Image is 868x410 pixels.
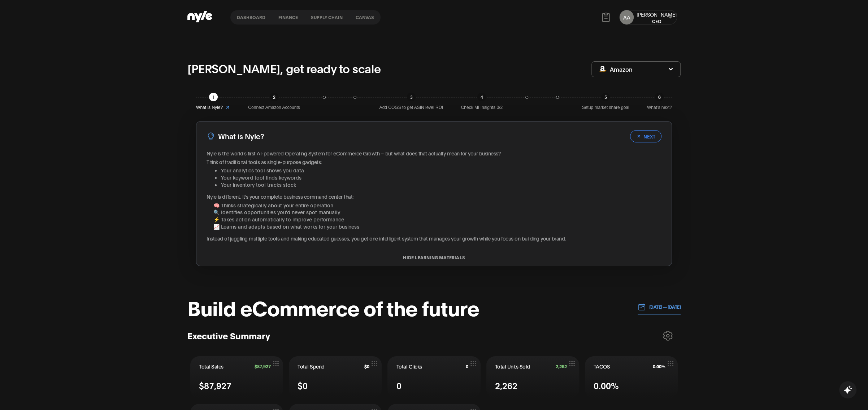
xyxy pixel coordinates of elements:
[190,356,283,398] button: Total Sales$87,927$87,927
[646,304,681,310] p: [DATE] — [DATE]
[221,174,661,181] li: Your keyword tool finds keywords
[486,356,579,398] button: Total Units Sold2,2622,262
[209,93,218,101] div: 1
[601,93,610,101] div: 5
[207,158,661,166] p: Think of traditional tools as single-purpose gadgets:
[187,296,479,318] h1: Build eCommerce of the future
[599,66,606,72] img: Amazon
[289,356,382,398] button: Total Spend$0$0
[364,364,369,369] span: $0
[221,181,661,188] li: Your inventory tool tracks stock
[630,130,661,142] button: NEXT
[495,379,517,392] span: 2,262
[270,93,278,101] div: 2
[304,15,349,20] button: Supply chain
[477,93,486,101] div: 4
[213,202,661,209] li: 🧠 Thinks strategically about your entire operation
[620,10,634,25] button: AA
[647,104,672,111] span: What’s next?
[638,303,646,311] img: 01.01.24 — 07.01.24
[594,379,619,392] span: 0.00%
[379,104,443,111] span: Add COGS to get ASIN level ROI
[637,11,677,24] button: [PERSON_NAME]CEO
[207,150,661,157] p: Nyle is the world's first AI-powered Operating System for eCommerce Growth – but what does that a...
[298,363,325,370] span: Total Spend
[349,15,381,20] button: Canvas
[653,364,665,369] span: 0.00%
[466,364,468,369] span: 0
[248,104,300,111] span: Connect Amazon Accounts
[221,167,661,174] li: Your analytics tool shows you data
[213,208,661,216] li: 🔍 Identifies opportunities you'd never spot manually
[387,356,480,398] button: Total Clicks00
[495,363,530,370] span: Total Units Sold
[298,379,308,392] span: $0
[637,18,677,24] div: CEO
[461,104,503,111] span: Check MI Insights 0/2
[272,15,304,20] button: finance
[196,255,672,260] button: HIDE LEARNING MATERIALS
[199,363,223,370] span: Total Sales
[207,235,661,242] p: Instead of juggling multiple tools and making educated guesses, you get one intelligent system th...
[396,363,422,370] span: Total Clicks
[582,104,629,111] span: Setup market share goal
[187,59,381,77] p: [PERSON_NAME], get ready to scale
[207,193,661,200] p: Nyle is different. It's your complete business command center that:
[638,300,681,314] button: [DATE] — [DATE]
[199,379,231,392] span: $87,927
[637,11,677,18] div: [PERSON_NAME]
[218,131,264,142] h3: What is Nyle?
[556,364,567,369] span: 2,262
[187,330,270,341] h3: Executive Summary
[255,364,271,369] span: $87,927
[610,65,632,73] span: Amazon
[591,61,681,77] button: Amazon
[213,223,661,230] li: 📈 Learns and adapts based on what works for your business
[594,363,610,370] span: TACOS
[213,216,661,223] li: ⚡ Takes action automatically to improve performance
[407,93,416,101] div: 3
[655,93,664,101] div: 6
[396,379,401,392] span: 0
[207,132,215,141] img: LightBulb
[196,104,223,111] span: What is Nyle?
[230,15,272,20] button: Dashboard
[585,356,678,398] button: TACOS0.00%0.00%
